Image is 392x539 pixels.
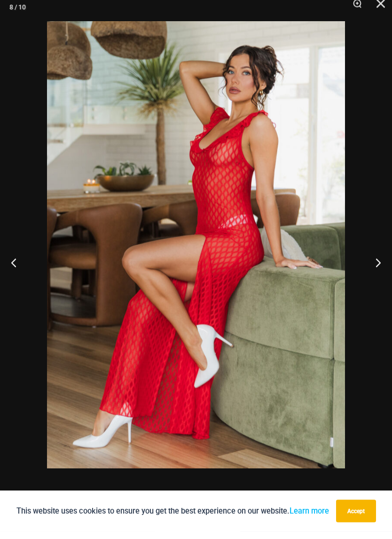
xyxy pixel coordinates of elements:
[290,514,329,523] a: Learn more
[357,246,392,293] button: Next
[336,507,376,530] button: Accept
[47,28,345,475] img: Sometimes Red 587 Dress 08
[16,512,329,524] p: This website uses cookies to ensure you get the best experience on our website.
[9,7,26,21] div: 8 / 10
